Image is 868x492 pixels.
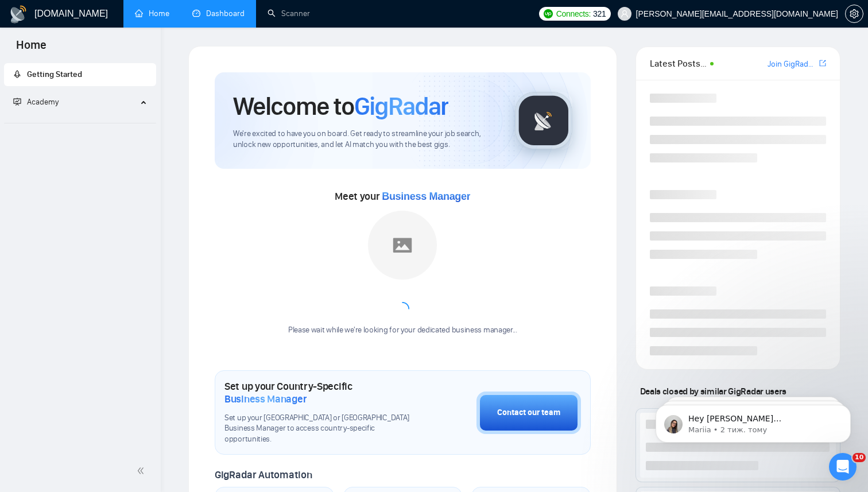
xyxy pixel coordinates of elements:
[192,9,245,18] a: dashboardDashboard
[137,465,148,476] span: double-left
[368,211,437,280] img: placeholder.png
[593,7,606,20] span: 321
[135,9,169,18] a: homeHome
[382,191,470,202] span: Business Manager
[27,97,59,107] span: Academy
[50,33,196,225] span: Hey [PERSON_NAME][EMAIL_ADDRESS][DOMAIN_NAME], Looks like your Upwork agency ValsyDev 🤖 AI Platfo...
[233,91,448,122] h1: Welcome to
[4,63,156,86] li: Getting Started
[497,406,560,419] div: Contact our team
[27,69,82,79] span: Getting Started
[224,413,419,445] span: Set up your [GEOGRAPHIC_DATA] or [GEOGRAPHIC_DATA] Business Manager to access country-specific op...
[768,58,817,71] a: Join GigRadar Slack Community
[635,381,791,401] span: Deals closed by similar GigRadar users
[650,56,707,71] span: Latest Posts from the GigRadar Community
[638,381,868,461] iframe: Intercom notifications повідомлення
[335,190,470,203] span: Meet your
[845,5,863,23] button: setting
[846,9,863,18] span: setting
[829,453,857,481] iframe: Intercom live chat
[354,91,448,122] span: GigRadar
[544,9,553,18] img: upwork-logo.png
[224,380,419,405] h1: Set up your Country-Specific
[215,468,312,481] span: GigRadar Automation
[515,92,572,149] img: gigradar-logo.png
[852,453,866,462] span: 10
[556,7,591,20] span: Connects:
[281,325,524,336] div: Please wait while we're looking for your dedicated business manager...
[50,44,198,55] p: Message from Mariia, sent 2 тиж. тому
[621,10,629,18] span: user
[819,58,826,69] a: export
[845,9,863,18] a: setting
[7,37,56,61] span: Home
[13,97,59,107] span: Academy
[819,59,826,68] span: export
[13,70,21,78] span: rocket
[4,118,156,126] li: Academy Homepage
[268,9,310,18] a: searchScanner
[13,98,21,106] span: fund-projection-screen
[9,5,28,24] img: logo
[233,129,497,150] span: We're excited to have you on board. Get ready to streamline your job search, unlock new opportuni...
[393,300,413,319] span: loading
[476,392,581,434] button: Contact our team
[224,393,307,405] span: Business Manager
